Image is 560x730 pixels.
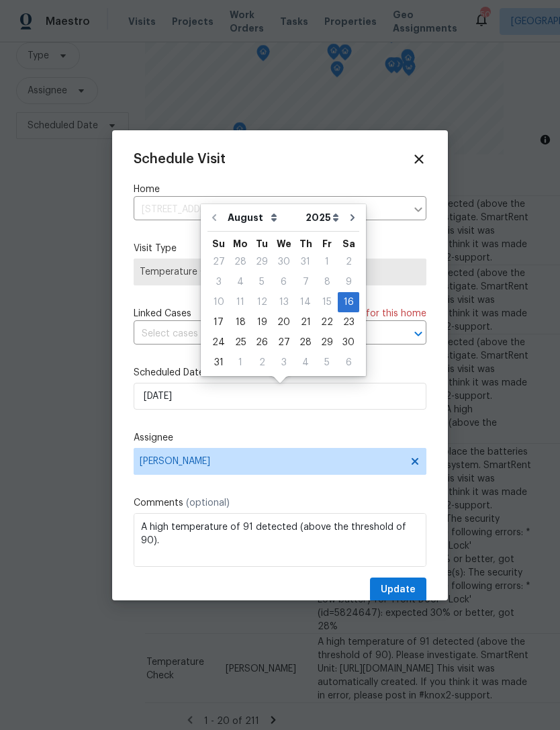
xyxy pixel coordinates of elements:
div: 1 [230,353,251,372]
div: Sat Aug 02 2025 [338,252,359,272]
span: [PERSON_NAME] [140,456,403,467]
div: 30 [338,333,359,352]
button: Go to previous month [204,204,224,231]
div: Wed Aug 06 2025 [273,272,295,292]
label: Home [134,183,426,196]
div: 6 [338,353,359,372]
div: 27 [273,333,295,352]
div: 2 [338,253,359,271]
div: Thu Aug 21 2025 [295,312,316,332]
div: Thu Aug 28 2025 [295,332,316,353]
div: Sat Aug 16 2025 [338,292,359,312]
span: Temperature Check [140,265,420,279]
div: 23 [338,313,359,332]
div: Mon Jul 28 2025 [230,252,251,272]
div: 6 [273,273,295,291]
abbr: Friday [322,239,332,248]
div: 27 [207,253,230,271]
div: 3 [273,353,295,372]
div: Mon Aug 04 2025 [230,272,251,292]
div: 14 [295,293,316,312]
div: 31 [295,253,316,271]
div: Thu Sep 04 2025 [295,353,316,373]
div: Tue Sep 02 2025 [251,353,273,373]
div: Sat Sep 06 2025 [338,353,359,373]
span: Close [412,152,426,167]
span: Linked Cases [134,307,191,320]
label: Scheduled Date [134,366,426,379]
div: 1 [316,253,338,271]
div: 9 [338,273,359,291]
div: Sat Aug 23 2025 [338,312,359,332]
div: Wed Aug 13 2025 [273,292,295,312]
abbr: Monday [233,239,248,248]
div: Tue Aug 05 2025 [251,272,273,292]
div: Thu Aug 07 2025 [295,272,316,292]
div: Thu Jul 31 2025 [295,252,316,272]
div: Sun Aug 24 2025 [207,332,230,353]
textarea: A high temperature of 91 detected (above the threshold of 90). Please investigate. SmartRent Unit... [134,513,426,567]
span: (optional) [186,498,230,508]
div: 25 [230,333,251,352]
label: Visit Type [134,242,426,255]
div: Tue Jul 29 2025 [251,252,273,272]
div: 21 [295,313,316,332]
div: 29 [251,253,273,271]
div: Mon Sep 01 2025 [230,353,251,373]
div: 24 [207,333,230,352]
div: Sun Aug 03 2025 [207,272,230,292]
div: 11 [230,293,251,312]
abbr: Wednesday [277,239,291,248]
div: 28 [230,253,251,271]
div: 19 [251,313,273,332]
div: Tue Aug 19 2025 [251,312,273,332]
div: 2 [251,353,273,372]
div: Tue Aug 26 2025 [251,332,273,353]
div: 4 [230,273,251,291]
button: Open [409,324,428,343]
div: Fri Aug 08 2025 [316,272,338,292]
div: Sun Aug 17 2025 [207,312,230,332]
div: 16 [338,293,359,312]
div: 3 [207,273,230,291]
div: Sun Aug 10 2025 [207,292,230,312]
div: 26 [251,333,273,352]
div: 7 [295,273,316,291]
div: 13 [273,293,295,312]
div: 12 [251,293,273,312]
div: 5 [316,353,338,372]
div: 20 [273,313,295,332]
button: Go to next month [342,204,363,231]
div: 31 [207,353,230,372]
div: Sat Aug 30 2025 [338,332,359,353]
div: Wed Jul 30 2025 [273,252,295,272]
div: 15 [316,293,338,312]
abbr: Sunday [212,239,225,248]
div: Thu Aug 14 2025 [295,292,316,312]
label: Assignee [134,431,426,445]
select: Year [302,208,342,228]
div: Fri Aug 01 2025 [316,252,338,272]
div: Fri Aug 15 2025 [316,292,338,312]
div: Mon Aug 25 2025 [230,332,251,353]
input: Enter in an address [134,199,406,220]
abbr: Saturday [342,239,355,248]
div: Mon Aug 11 2025 [230,292,251,312]
div: 8 [316,273,338,291]
abbr: Thursday [299,239,312,248]
div: 4 [295,353,316,372]
div: Tue Aug 12 2025 [251,292,273,312]
span: Update [381,582,416,598]
select: Month [224,208,302,228]
div: Mon Aug 18 2025 [230,312,251,332]
div: Fri Aug 22 2025 [316,312,338,332]
div: Fri Aug 29 2025 [316,332,338,353]
button: Update [370,578,426,602]
div: 17 [207,313,230,332]
div: Sun Aug 31 2025 [207,353,230,373]
div: 22 [316,313,338,332]
div: 18 [230,313,251,332]
abbr: Tuesday [256,239,268,248]
label: Comments [134,496,426,510]
input: M/D/YYYY [134,383,426,410]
